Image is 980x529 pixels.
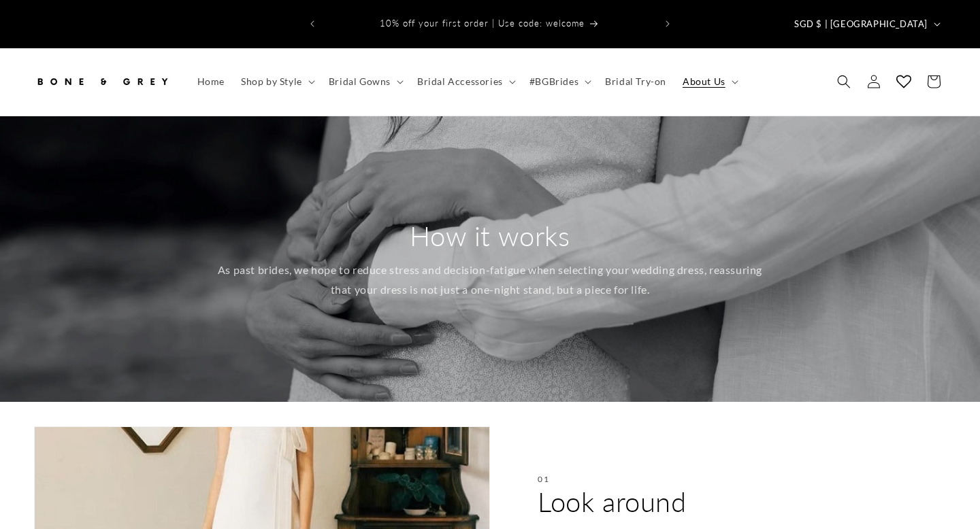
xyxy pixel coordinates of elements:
span: 10% off your first order | Use code: welcome [380,18,585,29]
summary: #BGBrides [521,67,597,96]
button: SGD $ | [GEOGRAPHIC_DATA] [786,11,946,37]
span: Bridal Gowns [329,75,391,88]
h2: How it works [211,218,769,254]
p: 01 [538,475,549,484]
summary: Bridal Accessories [409,67,521,96]
span: SGD $ | [GEOGRAPHIC_DATA] [794,18,928,31]
summary: Shop by Style [233,67,321,96]
a: Bridal Try-on [597,67,674,96]
a: Home [189,67,233,96]
span: Bridal Accessories [417,75,503,88]
summary: Bridal Gowns [321,67,409,96]
summary: About Us [674,67,744,96]
span: Shop by Style [241,75,302,88]
summary: Search [829,67,859,97]
img: Bone and Grey Bridal [34,67,170,97]
span: #BGBrides [529,75,578,88]
span: About Us [683,75,725,88]
button: Next announcement [653,11,683,37]
a: Bone and Grey Bridal [29,62,176,102]
h2: Look around [538,484,687,519]
span: Bridal Try-on [605,75,666,88]
button: Previous announcement [297,11,327,37]
p: As past brides, we hope to reduce stress and decision-fatigue when selecting your wedding dress, ... [211,260,769,300]
span: Home [197,75,225,88]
